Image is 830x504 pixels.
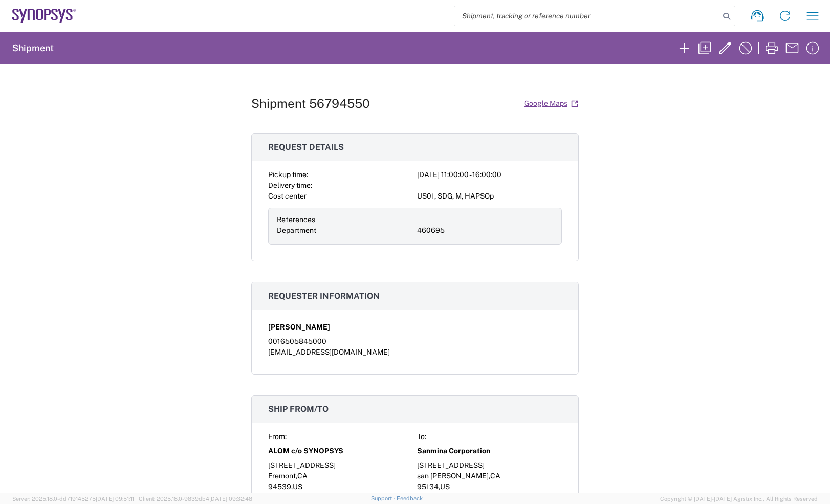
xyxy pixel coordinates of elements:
span: From: [268,432,287,441]
div: [EMAIL_ADDRESS][DOMAIN_NAME] [268,347,562,358]
div: Department [277,225,413,236]
a: Feedback [397,495,423,501]
a: Support [371,495,397,501]
span: Sanmina Corporation [417,446,490,456]
span: , [489,472,490,480]
div: [DATE] 11:00:00 - 16:00:00 [417,169,562,180]
span: ALOM c/o SYNOPSYS [268,446,343,456]
div: [STREET_ADDRESS] [268,460,413,471]
div: [STREET_ADDRESS] [417,460,562,471]
span: [DATE] 09:32:48 [209,496,252,502]
span: Copyright © [DATE]-[DATE] Agistix Inc., All Rights Reserved [660,494,818,503]
div: US01, SDG, M, HAPSOp [417,191,562,202]
span: CA [490,472,500,480]
span: [PERSON_NAME] [268,322,330,333]
span: US [293,483,302,491]
div: - [417,180,562,191]
span: Server: 2025.18.0-dd719145275 [12,496,134,502]
span: Pickup time: [268,170,308,179]
span: Delivery time: [268,181,312,189]
span: , [439,483,440,491]
a: Google Maps [523,95,579,113]
span: CA [297,472,308,480]
span: , [296,472,297,480]
span: Request details [268,142,344,152]
span: 95134 [417,483,439,491]
input: Shipment, tracking or reference number [454,6,719,26]
span: Ship from/to [268,404,329,414]
span: Client: 2025.18.0-9839db4 [139,496,252,502]
span: US [440,483,450,491]
span: References [277,215,315,224]
span: , [291,483,293,491]
h2: Shipment [12,42,54,54]
span: To: [417,432,426,441]
span: 94539 [268,483,291,491]
div: 0016505845000 [268,336,562,347]
span: Requester information [268,291,380,301]
span: Cost center [268,192,307,200]
h1: Shipment 56794550 [251,96,370,111]
span: Fremont [268,472,296,480]
div: 460695 [417,225,553,236]
span: san [PERSON_NAME] [417,472,489,480]
span: [DATE] 09:51:11 [96,496,134,502]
